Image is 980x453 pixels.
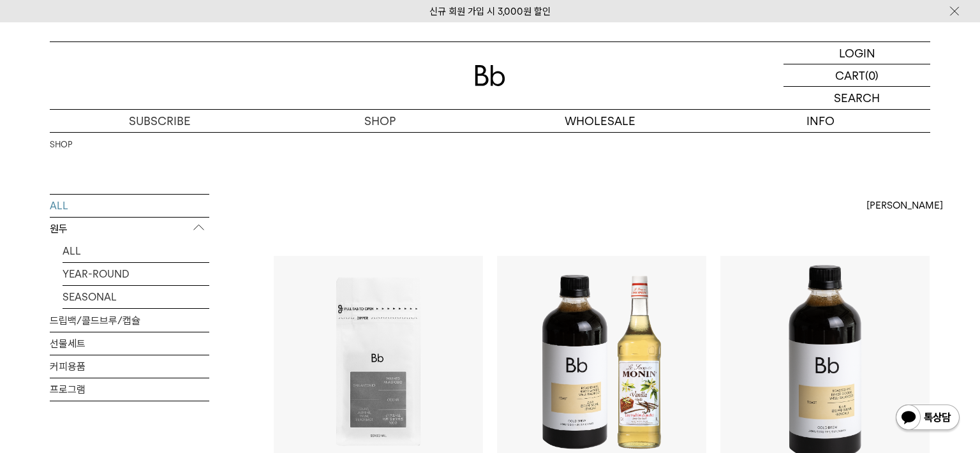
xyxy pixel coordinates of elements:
[270,110,490,132] a: SHOP
[839,42,875,64] p: LOGIN
[50,355,209,378] a: 커피용품
[834,87,880,109] p: SEARCH
[50,218,209,241] p: 원두
[475,65,505,86] img: 로고
[895,403,961,434] img: 카카오톡 채널 1:1 채팅 버튼
[50,378,209,401] a: 프로그램
[63,286,209,308] a: SEASONAL
[50,138,72,151] a: SHOP
[490,110,710,132] p: WHOLESALE
[50,309,209,332] a: 드립백/콜드브루/캡슐
[63,263,209,285] a: YEAR-ROUND
[63,240,209,262] a: ALL
[429,6,551,17] a: 신규 회원 가입 시 3,000원 할인
[866,198,943,213] span: [PERSON_NAME]
[50,332,209,355] a: 선물세트
[783,64,930,87] a: CART (0)
[835,64,865,86] p: CART
[50,195,209,217] a: ALL
[865,64,879,86] p: (0)
[710,110,930,132] p: INFO
[783,42,930,64] a: LOGIN
[50,110,270,132] a: SUBSCRIBE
